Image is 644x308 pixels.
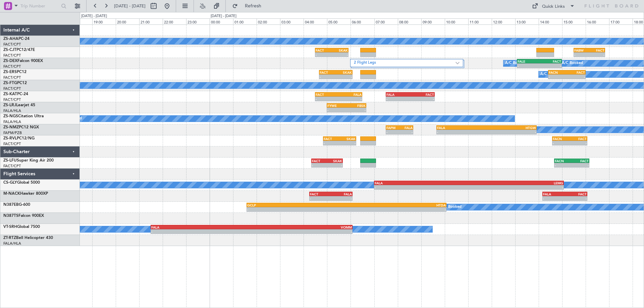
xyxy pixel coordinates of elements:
[92,18,116,24] div: 19:00
[186,18,210,24] div: 23:00
[539,59,561,63] div: FACT
[3,214,18,218] span: N387TS
[572,163,589,167] div: -
[3,119,21,124] a: FALA/HLA
[331,192,352,196] div: FALA
[310,196,331,200] div: -
[310,192,331,196] div: FACT
[324,137,340,141] div: FACT
[3,114,44,118] a: ZS-NGSCitation Ultra
[3,136,17,140] span: ZS-RVL
[562,18,586,24] div: 15:00
[239,4,267,8] span: Refresh
[555,163,572,167] div: -
[312,159,327,163] div: FACT
[574,48,589,52] div: FABW
[518,64,539,68] div: -
[327,18,351,24] div: 05:00
[247,207,346,211] div: -
[346,203,446,207] div: HTDA
[3,159,17,163] span: ZS-LFU
[553,141,570,145] div: -
[565,196,587,200] div: -
[3,203,19,207] span: N387EB
[3,181,17,185] span: CS-GLY
[3,203,30,207] a: N387EBG-600
[151,230,252,234] div: -
[539,64,561,68] div: -
[445,18,468,24] div: 10:00
[114,3,146,9] span: [DATE] - [DATE]
[3,97,21,102] a: FACT/CPT
[3,136,35,140] a: ZS-RVLPC12/NG
[565,192,587,196] div: FACT
[567,75,585,79] div: -
[3,42,21,47] a: FACT/CPT
[332,53,348,57] div: -
[339,97,362,101] div: -
[332,48,348,52] div: SKAK
[505,58,526,68] div: A/C Booked
[151,225,252,229] div: FALA
[3,164,21,169] a: FACT/CPT
[3,37,30,41] a: ZS-AHAPC-24
[3,92,17,96] span: ZS-KAT
[486,126,536,130] div: HTGW
[518,59,539,63] div: FALE
[354,60,455,66] label: 2 Flight Legs
[3,181,40,185] a: CS-GLYGlobal 5000
[410,97,434,101] div: -
[3,241,21,246] a: FALA/HLA
[3,214,44,218] a: N387TSFalcon 900EX
[3,75,21,80] a: FACT/CPT
[252,230,352,234] div: -
[340,137,356,141] div: SKAK
[3,103,16,107] span: ZS-LRJ
[327,163,342,167] div: -
[3,192,20,196] span: M-NACK
[515,18,539,24] div: 13:00
[589,53,604,57] div: -
[304,18,327,24] div: 04:00
[20,1,59,11] input: Trip Number
[312,163,327,167] div: -
[386,130,399,134] div: -
[455,62,460,64] img: arrow-gray.svg
[3,225,40,229] a: VT-SRHGlobal 7500
[399,126,413,130] div: FALA
[280,18,304,24] div: 03:00
[486,130,536,134] div: -
[437,130,486,134] div: -
[320,75,336,79] div: -
[468,18,492,24] div: 11:00
[543,196,565,200] div: -
[562,58,583,68] div: A/C Booked
[3,225,17,229] span: VT-SRH
[543,192,565,196] div: FALA
[3,70,26,74] a: ZS-ERSPC12
[336,70,352,74] div: SKAK
[339,93,362,97] div: FALA
[549,75,567,79] div: -
[351,18,374,24] div: 06:00
[139,18,163,24] div: 21:00
[609,18,633,24] div: 17:00
[316,97,338,101] div: -
[69,18,92,24] div: 18:00
[340,141,356,145] div: -
[3,130,22,135] a: FAPM/PZB
[469,181,563,185] div: LEMG
[375,181,469,185] div: FALA
[336,75,352,79] div: -
[3,114,18,118] span: ZS-NGS
[440,202,462,212] div: A/C Booked
[3,70,17,74] span: ZS-ERS
[346,207,446,211] div: -
[3,64,21,69] a: FACT/CPT
[316,48,332,52] div: FACT
[320,70,336,74] div: FACT
[469,185,563,189] div: -
[421,18,445,24] div: 09:00
[327,108,346,112] div: -
[437,126,486,130] div: FALA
